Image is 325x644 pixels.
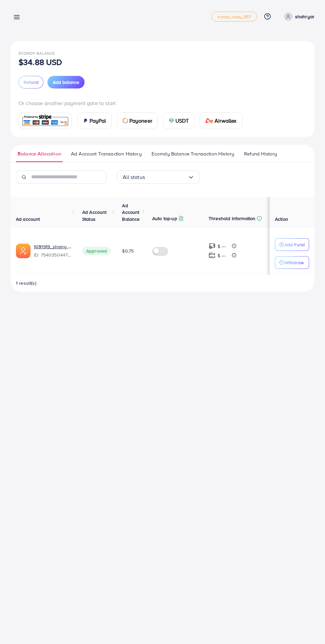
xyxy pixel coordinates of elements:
p: Threshold information [209,214,255,222]
a: metap_oday_REF [212,12,257,22]
a: card [19,113,72,129]
span: Ad Account Balance [122,202,140,222]
span: Ad Account Status [82,209,107,222]
img: card [205,118,213,123]
span: Airwallex [215,117,236,125]
span: $0.75 [122,248,134,254]
span: USDT [175,117,189,125]
img: card [169,118,174,123]
span: Refund [24,79,38,86]
p: Add Fund [285,241,305,249]
p: $ --- [218,252,226,260]
p: $34.88 USD [19,58,62,66]
span: Refund History [244,150,277,157]
p: Withdraw [285,259,304,266]
span: Add balance [53,79,79,86]
span: ID: 7540350447681863698 [34,252,72,258]
span: Payoneer [129,117,152,125]
span: PayPal [90,117,106,125]
a: shahryar [281,12,314,21]
span: All status [123,172,145,182]
span: 1 result(s) [16,280,36,286]
span: Action [275,216,288,222]
a: cardAirwallex [200,112,242,129]
span: Ecomdy Balance [19,50,55,56]
img: ic-ads-acc.e4c84228.svg [16,244,31,258]
a: 1031919_sharry mughal_1755624852344 [34,243,72,250]
a: cardPayoneer [117,112,158,129]
span: Ad account [16,216,40,222]
a: cardUSDT [163,112,195,129]
span: Approved [82,247,111,255]
div: Search for option [117,170,200,184]
div: <span class='underline'>1031919_sharry mughal_1755624852344</span></br>7540350447681863698 [34,243,72,259]
img: card [123,118,128,123]
button: Refund [19,76,43,88]
span: Balance Allocation [18,150,61,157]
img: top-up amount [209,252,216,259]
a: cardPayPal [77,112,112,129]
span: metap_oday_REF [217,15,251,19]
p: Or choose another payment gate to start [19,99,306,107]
span: Ad Account Transaction History [71,150,142,157]
button: Add Fund [275,238,309,251]
button: Withdraw [275,256,309,269]
p: shahryar [295,13,314,21]
img: top-up amount [209,243,216,250]
img: card [83,118,88,123]
p: $ --- [218,242,226,250]
button: Add balance [47,76,85,88]
span: Ecomdy Balance Transaction History [152,150,234,157]
input: Search for option [145,172,188,182]
p: Auto top-up [152,214,177,222]
img: card [21,114,70,128]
